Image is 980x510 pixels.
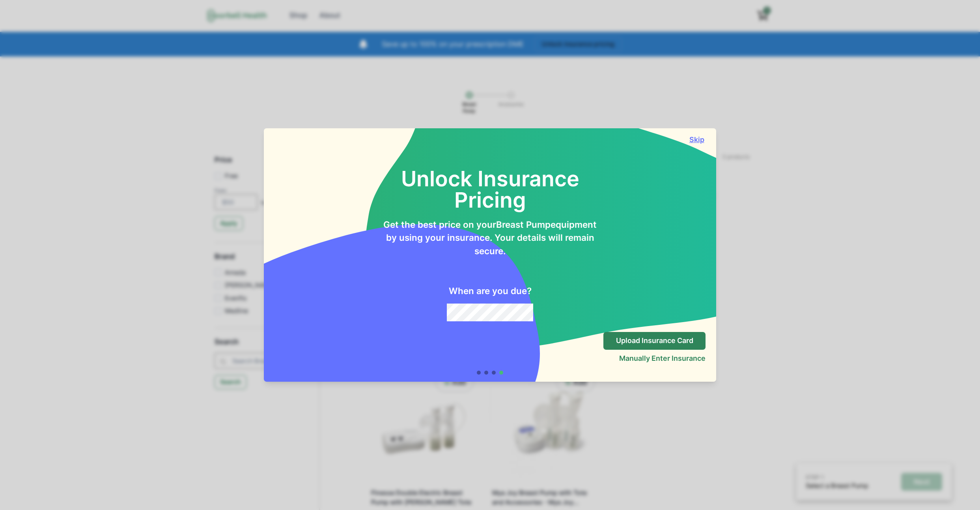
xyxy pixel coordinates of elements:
[688,135,706,144] button: Skip
[449,286,532,296] h2: When are you due?
[603,332,706,350] button: Upload Insurance Card
[382,218,598,258] p: Get the best price on your Breast Pump equipment by using your insurance. Your details will remai...
[619,354,706,362] button: Manually Enter Insurance
[616,336,693,345] p: Upload Insurance Card
[382,147,598,211] h2: Unlock Insurance Pricing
